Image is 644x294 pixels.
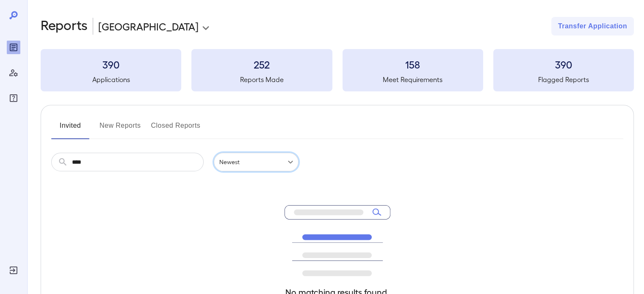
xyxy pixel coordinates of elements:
[7,264,20,277] div: Log Out
[41,17,88,36] h2: Reports
[493,74,634,85] h5: Flagged Reports
[100,119,141,139] button: New Reports
[151,119,201,139] button: Closed Reports
[343,74,483,85] h5: Meet Requirements
[191,58,332,71] h3: 252
[343,58,483,71] h3: 158
[41,58,181,71] h3: 390
[493,58,634,71] h3: 390
[191,74,332,85] h5: Reports Made
[7,66,20,80] div: Manage Users
[41,49,634,91] summary: 390Applications252Reports Made158Meet Requirements390Flagged Reports
[51,119,89,139] button: Invited
[7,91,20,105] div: FAQ
[7,41,20,54] div: Reports
[214,153,299,171] div: Newest
[98,19,199,33] p: [GEOGRAPHIC_DATA]
[41,74,181,85] h5: Applications
[551,17,634,36] button: Transfer Application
